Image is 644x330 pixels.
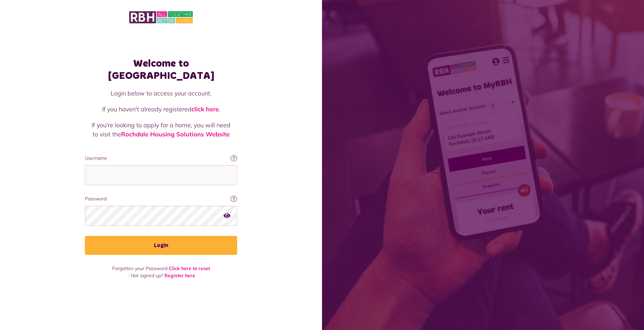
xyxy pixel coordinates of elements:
[169,265,210,271] a: Click here to reset
[164,272,195,279] a: Register here
[129,10,193,24] img: MyRBH
[191,105,219,113] a: click here
[85,155,237,162] label: Username
[121,130,230,138] a: Rochdale Housing Solutions Website
[92,105,230,114] p: If you haven't already registered .
[131,272,163,279] span: Not signed up?
[92,89,230,98] p: Login below to access your account.
[85,236,237,255] button: Login
[85,58,237,82] h1: Welcome to [GEOGRAPHIC_DATA]
[112,265,167,271] span: Forgotten your Password
[85,195,237,202] label: Password
[92,120,230,139] p: If you're looking to apply for a home, you will need to visit the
